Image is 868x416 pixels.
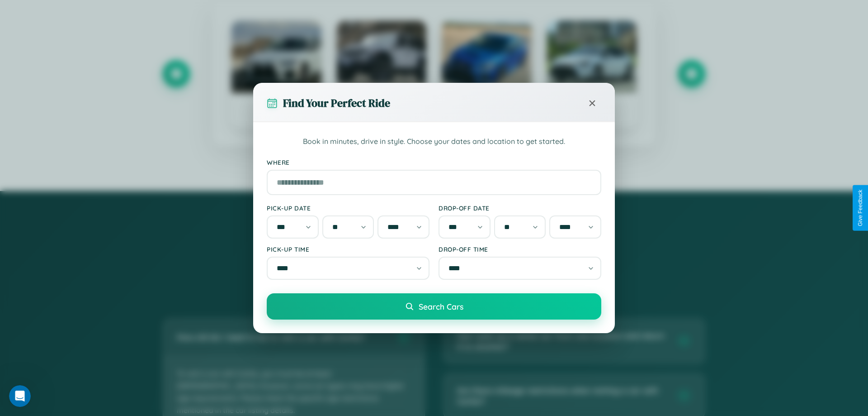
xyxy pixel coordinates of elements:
[267,136,601,148] p: Book in minutes, drive in style. Choose your dates and location to get started.
[283,96,390,110] h3: Find Your Perfect Ride
[267,245,429,253] label: Pick-up Time
[439,245,601,253] label: Drop-off Time
[267,204,429,212] label: Pick-up Date
[439,204,601,212] label: Drop-off Date
[267,293,601,320] button: Search Cars
[419,301,463,311] span: Search Cars
[267,158,601,166] label: Where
